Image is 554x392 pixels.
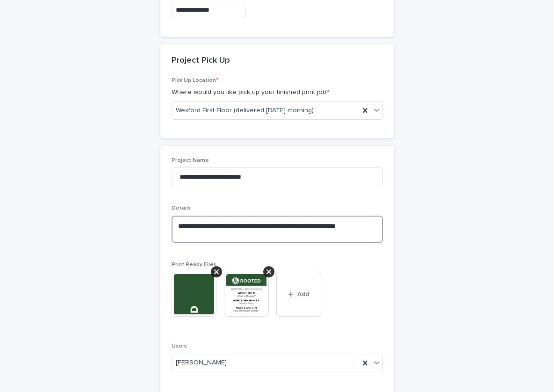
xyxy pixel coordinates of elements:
span: [PERSON_NAME] [176,358,227,368]
span: Project Name [172,158,209,163]
span: Users [172,343,187,349]
span: Print Ready Files [172,262,216,268]
span: Wexford First Floor (delivered [DATE] morning) [176,106,314,116]
span: Add [297,291,309,298]
span: Pick Up Location [172,78,218,83]
span: Details [172,205,191,211]
h2: Project Pick Up [172,56,230,66]
button: Add [276,272,321,317]
p: Where would you like pick up your finished print job? [172,87,383,97]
